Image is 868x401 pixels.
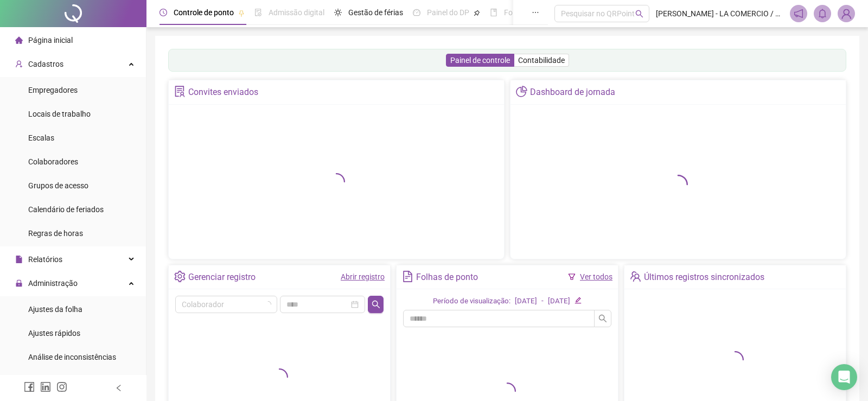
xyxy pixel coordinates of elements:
[416,268,478,287] div: Folhas de ponto
[635,10,643,18] span: search
[264,301,272,308] span: loading
[28,157,78,166] span: Colaboradores
[28,205,104,214] span: Calendário de feriados
[348,8,403,17] span: Gestão de férias
[532,9,539,16] span: ellipsis
[530,83,615,101] div: Dashboard de jornada
[28,181,88,190] span: Grupos de acesso
[794,9,803,18] span: notification
[254,9,262,16] span: file-done
[326,171,347,192] span: loading
[341,272,385,281] a: Abrir registro
[818,9,827,18] span: bell
[667,173,690,196] span: loading
[238,10,245,16] span: pushpin
[174,8,234,17] span: Controle de ponto
[28,305,82,314] span: Ajustes da folha
[56,381,67,392] span: instagram
[28,36,73,44] span: Página inicial
[504,8,573,17] span: Folha de pagamento
[402,271,413,282] span: file-text
[450,56,510,65] span: Painel de controle
[725,349,745,370] span: loading
[159,9,167,16] span: clock-circle
[40,381,51,392] span: linkedin
[580,272,612,281] a: Ver todos
[518,56,565,65] span: Contabilidade
[28,60,63,68] span: Cadastros
[188,268,256,287] div: Gerenciar registro
[15,60,23,68] span: user-add
[598,314,607,323] span: search
[548,296,570,307] div: [DATE]
[28,353,116,361] span: Análise de inconsistências
[28,255,62,264] span: Relatórios
[28,329,80,338] span: Ajustes rápidos
[656,8,783,20] span: [PERSON_NAME] - LA COMERCIO / LC COMERCIO E TRANSPORTES
[269,367,290,387] span: loading
[515,296,537,307] div: [DATE]
[15,279,23,287] span: lock
[575,297,582,304] span: edit
[433,296,510,307] div: Período de visualização:
[28,86,78,94] span: Empregadores
[541,296,544,307] div: -
[630,271,641,282] span: team
[28,110,91,118] span: Locais de trabalho
[413,9,420,16] span: dashboard
[174,271,186,282] span: setting
[174,86,186,97] span: solution
[188,83,258,101] div: Convites enviados
[28,279,78,288] span: Administração
[838,5,854,22] img: 38830
[516,86,527,97] span: pie-chart
[831,364,857,390] div: Open Intercom Messenger
[269,8,324,17] span: Admissão digital
[28,229,83,238] span: Regras de horas
[372,300,380,309] span: search
[15,256,23,263] span: file
[115,384,123,392] span: left
[568,273,576,281] span: filter
[490,9,497,16] span: book
[644,268,764,287] div: Últimos registros sincronizados
[334,9,342,16] span: sun
[28,133,54,142] span: Escalas
[427,8,469,17] span: Painel do DP
[15,36,23,44] span: home
[474,10,480,16] span: pushpin
[24,381,35,392] span: facebook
